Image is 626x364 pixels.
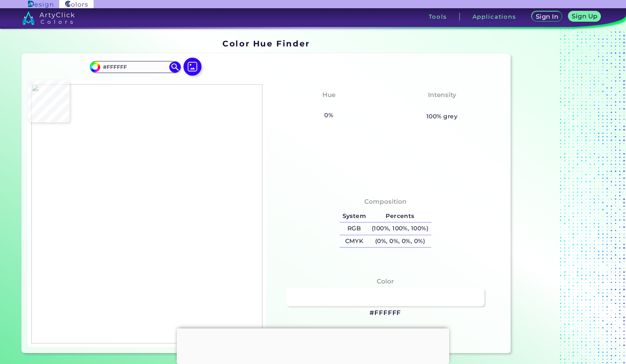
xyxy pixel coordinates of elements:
[183,58,201,76] img: icon picture
[426,112,458,121] h5: 100% grey
[177,328,449,362] iframe: Advertisement
[316,101,341,110] h3: None
[369,235,431,248] h5: (0%, 0%, 0%, 0%)
[472,14,516,19] h3: Applications
[533,12,561,21] a: Sign In
[428,90,456,100] h4: Intensity
[100,62,170,72] input: type color..
[364,196,407,207] h4: Composition
[28,1,53,8] img: ArtyClick Design logo
[340,222,369,235] h5: RGB
[573,13,596,19] h5: Sign Up
[169,61,180,73] img: icon search
[514,36,607,356] iframe: Advertisement
[340,210,369,222] h5: System
[570,12,600,21] a: Sign Up
[369,222,431,235] h5: (100%, 100%, 100%)
[22,11,75,25] img: logo_artyclick_colors_white.svg
[370,309,401,318] h3: #FFFFFF
[321,110,336,120] h5: 0%
[222,38,310,49] h1: Color Hue Finder
[377,276,394,287] h4: Color
[340,235,369,248] h5: CMYK
[429,14,447,19] h3: Tools
[322,90,335,100] h4: Hue
[31,84,262,343] img: b769a23d-9f60-4667-8087-c212ca041f17
[369,210,431,222] h5: Percents
[537,14,557,19] h5: Sign In
[429,101,455,110] h3: None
